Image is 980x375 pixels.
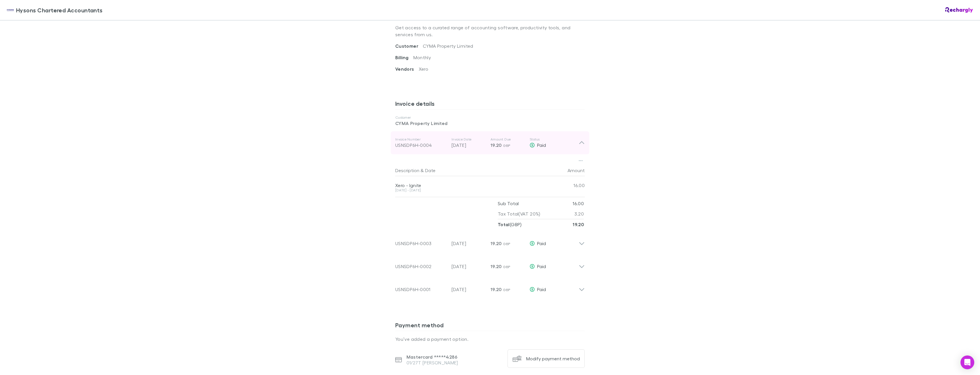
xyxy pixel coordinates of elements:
strong: Total [498,222,510,227]
p: Sub Total [498,198,519,209]
p: Tax Total (VAT 20%) [498,209,541,219]
p: 16.00 [573,198,584,209]
div: USNSDP6H-0004 [395,142,447,149]
img: Rechargly Logo [945,7,973,13]
p: [DATE] [452,240,486,247]
p: Invoice Date [452,137,486,142]
p: [DATE] [452,263,486,270]
p: You’ve added a payment option. [395,336,585,343]
div: [DATE] - [DATE] [395,189,550,192]
button: Description [395,165,419,176]
span: Paid [537,142,546,148]
div: Open Intercom Messenger [960,355,974,369]
span: Xero [419,66,428,72]
p: [DATE] [452,142,486,149]
p: ( GBP ) [498,219,522,230]
div: & [395,165,548,176]
img: Hysons Chartered Accountants's Logo [7,7,14,14]
p: Status [530,137,579,142]
div: Xero - Ignite [395,182,550,188]
span: GBP [503,288,510,292]
div: USNSDP6H-0001 [395,286,447,293]
span: Paid [537,286,546,292]
span: Monthly [413,55,431,60]
div: USNSDP6H-0001[DATE]19.20 GBPPaid [391,276,589,299]
span: Hysons Chartered Accountants [16,6,103,14]
h3: Payment method [395,322,585,331]
p: Amount Due [491,137,525,142]
span: Paid [537,241,546,246]
p: 3.20 [574,209,584,219]
span: Paid [537,264,546,269]
button: Modify payment method [508,349,585,368]
div: USNSDP6H-0002 [395,263,447,270]
div: Modify payment method [526,356,580,361]
span: Billing [395,55,413,60]
span: GBP [503,242,510,246]
p: 01/27 T [PERSON_NAME] [406,360,458,366]
span: Vendors [395,66,419,72]
span: 19.20 [491,264,502,269]
div: USNSDP6H-0003 [395,240,447,247]
span: CYMA Property Limited [423,43,473,49]
h3: Invoice details [395,100,585,109]
p: Invoice Number [395,137,447,142]
span: 19.20 [491,241,502,246]
button: Date [425,165,435,176]
span: 19.20 [491,286,502,292]
span: Customer [395,43,423,49]
p: [DATE] [452,286,486,293]
p: Get access to a curated range of accounting software, productivity tools, and services from us . [395,20,585,43]
div: Invoice NumberUSNSDP6H-0004Invoice Date[DATE]Amount Due19.20 GBPStatusPaid [391,131,589,154]
div: 16.00 [550,176,585,195]
p: Customer [395,115,585,120]
p: CYMA Property Limited [395,120,585,127]
img: Modify payment method's Logo [512,354,522,363]
span: 19.20 [491,142,502,148]
div: USNSDP6H-0003[DATE]19.20 GBPPaid [391,230,589,253]
span: GBP [503,143,510,148]
div: USNSDP6H-0002[DATE]19.20 GBPPaid [391,253,589,276]
strong: 19.20 [573,222,584,227]
span: GBP [503,265,510,269]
